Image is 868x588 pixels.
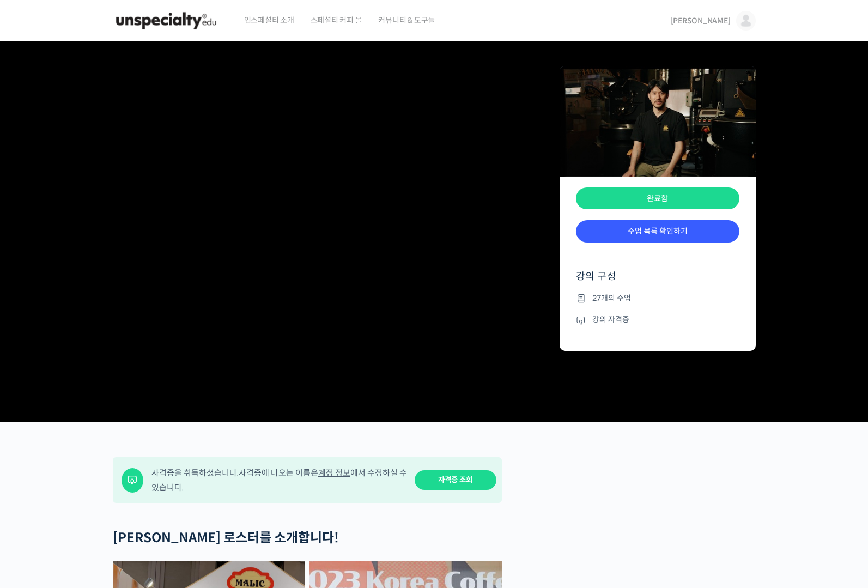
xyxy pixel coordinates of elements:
h4: 강의 구성 [576,270,739,292]
a: 계정 정보 [318,468,350,478]
a: 자격증 조회 [415,470,496,490]
div: 자격증을 취득하셨습니다. 자격증에 나오는 이름은 에서 수정하실 수 있습니다. [151,465,408,495]
li: 27개의 수업 [576,292,739,305]
span: [PERSON_NAME] [671,16,731,26]
li: 강의 자격증 [576,313,739,326]
div: 완료함 [576,187,739,210]
strong: [PERSON_NAME] 로스터를 소개합니다! [113,530,339,546]
a: 수업 목록 확인하기 [576,220,739,243]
